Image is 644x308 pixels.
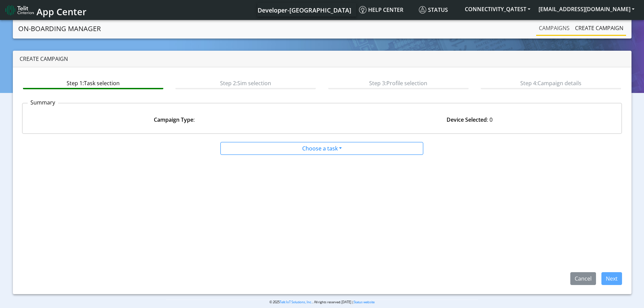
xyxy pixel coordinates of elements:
[28,98,58,106] p: Summary
[154,116,193,123] strong: Campaign Type
[37,5,87,18] span: App Center
[419,6,426,14] img: status.svg
[322,116,618,124] div: : 0
[257,3,351,17] a: Your current platform instance
[447,116,487,123] strong: Device Selected
[27,116,322,124] div: :
[572,21,626,35] a: Create campaign
[166,300,478,305] p: © 2025 . All rights reserved.[DATE] |
[220,142,423,155] button: Choose a task
[536,21,572,35] a: Campaigns
[13,51,631,67] div: Create campaign
[258,6,351,14] span: Developer-[GEOGRAPHIC_DATA]
[570,272,596,285] button: Cancel
[419,6,448,14] span: Status
[356,3,416,17] a: Help center
[328,76,469,89] btn: Step 3: Profile selection
[18,22,101,35] a: On-Boarding Manager
[5,5,34,16] img: logo-telit-cinterion-gw-new.png
[175,76,316,89] btn: Step 2: Sim selection
[5,3,86,17] a: App Center
[354,300,375,304] a: Status website
[359,6,403,14] span: Help center
[601,272,622,285] button: Next
[280,300,312,304] a: Telit IoT Solutions, Inc.
[461,3,534,15] button: CONNECTIVITY_QATEST
[534,3,639,15] button: [EMAIL_ADDRESS][DOMAIN_NAME]
[481,76,621,89] btn: Step 4: Campaign details
[416,3,461,17] a: Status
[23,76,163,89] btn: Step 1: Task selection
[359,6,366,14] img: knowledge.svg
